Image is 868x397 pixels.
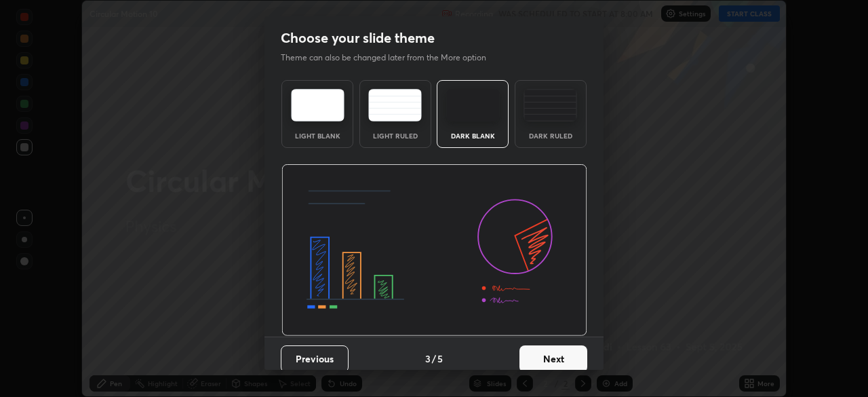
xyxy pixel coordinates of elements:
div: Dark Blank [446,132,500,139]
button: Next [519,345,587,373]
p: Theme can also be changed later from the More option [281,52,500,64]
div: Light Ruled [368,132,422,139]
img: darkThemeBanner.d06ce4a2.svg [281,164,587,337]
img: lightRuledTheme.5fabf969.svg [368,89,422,121]
h4: / [432,352,436,366]
img: darkRuledTheme.de295e13.svg [524,89,577,121]
img: lightTheme.e5ed3b09.svg [291,89,344,121]
h4: 5 [437,352,443,366]
div: Light Blank [290,132,344,139]
img: darkTheme.f0cc69e5.svg [446,89,500,121]
h4: 3 [425,352,431,366]
div: Dark Ruled [524,132,578,139]
button: Previous [281,345,349,373]
h2: Choose your slide theme [281,29,435,47]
